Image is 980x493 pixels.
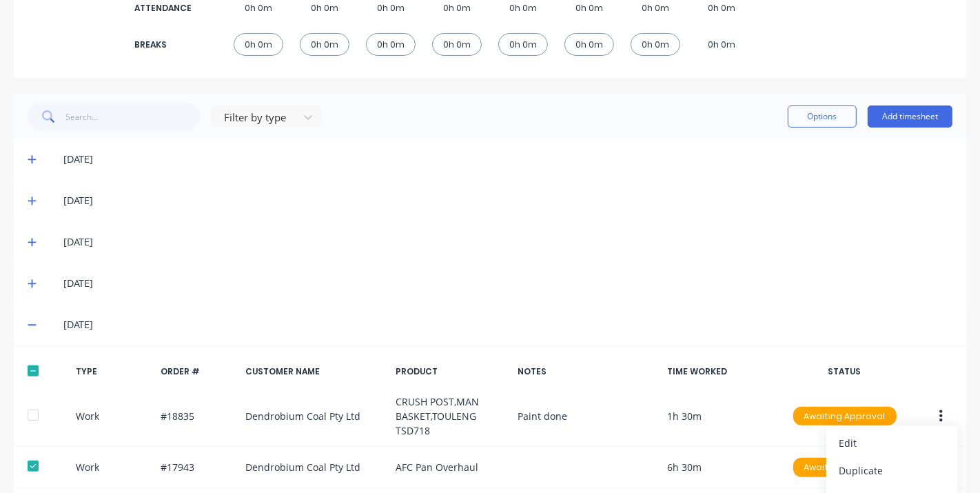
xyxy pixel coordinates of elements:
div: TIME WORKED [667,365,778,378]
div: 0h 0m [498,33,548,56]
div: BREAKS [134,39,190,51]
div: Awaiting Approval [793,407,897,426]
div: STATUS [789,365,900,378]
div: 0h 0m [300,33,349,56]
div: 0h 0m [366,33,416,56]
div: [DATE] [63,193,952,208]
div: ORDER # [161,365,234,378]
div: 0h 0m [432,33,482,56]
div: TYPE [76,365,150,378]
div: 0h 0m [697,33,746,56]
input: Search... [66,103,201,130]
div: Duplicate [839,461,945,481]
button: Options [788,105,857,128]
div: [DATE] [63,317,952,332]
div: ATTENDANCE [134,2,190,14]
div: 0h 0m [631,33,680,56]
div: Awaiting Approval [793,458,897,477]
div: 0h 0m [564,33,614,56]
div: 0h 0m [234,33,283,56]
div: [DATE] [63,152,952,167]
button: Add timesheet [868,105,952,128]
div: [DATE] [63,234,952,250]
div: [DATE] [63,276,952,291]
div: Edit [839,433,945,453]
div: PRODUCT [396,365,507,378]
div: NOTES [518,365,656,378]
div: CUSTOMER NAME [245,365,384,378]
